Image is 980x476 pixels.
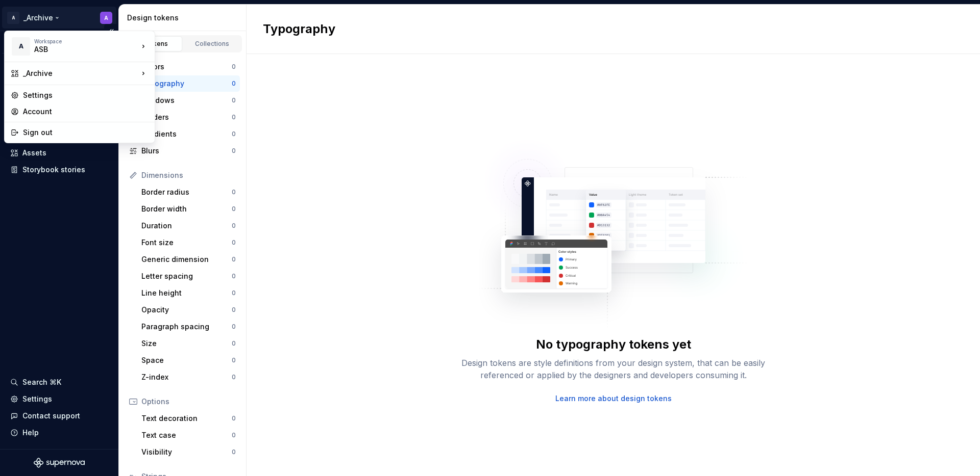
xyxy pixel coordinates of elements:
div: A [12,37,30,56]
div: Sign out [23,127,149,138]
div: Workspace [34,38,138,44]
div: _Archive [23,68,138,78]
div: Settings [23,90,149,100]
div: ASB [34,44,121,55]
div: Account [23,107,149,117]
